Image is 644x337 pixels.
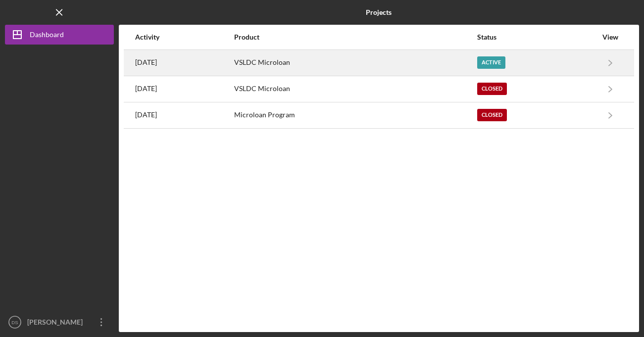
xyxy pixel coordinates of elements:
time: 2023-06-23 00:40 [135,111,157,119]
text: DS [11,320,18,325]
div: VSLDC Microloan [234,77,476,101]
div: Active [477,56,505,69]
div: Status [477,33,597,41]
div: VSLDC Microloan [234,50,476,75]
div: Closed [477,83,507,95]
div: Dashboard [30,25,64,47]
time: 2024-07-22 15:26 [135,85,157,93]
div: Activity [135,33,233,41]
time: 2025-08-25 17:43 [135,58,157,66]
div: [PERSON_NAME] [25,312,89,335]
div: Closed [477,109,507,121]
div: View [598,33,623,41]
button: DS[PERSON_NAME] [5,312,114,332]
button: Dashboard [5,25,114,45]
b: Projects [366,8,392,16]
div: Microloan Program [234,103,476,128]
div: Product [234,33,476,41]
